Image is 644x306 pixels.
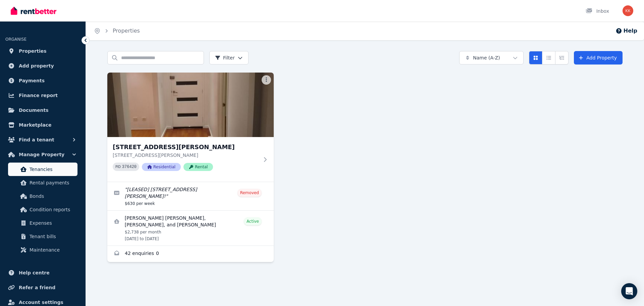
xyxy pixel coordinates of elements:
[5,44,80,58] a: Properties
[19,136,54,144] span: Find a tenant
[19,77,45,85] span: Payments
[8,176,77,189] a: Rental payments
[586,8,609,14] div: Inbox
[30,232,75,241] span: Tenant bills
[459,51,524,64] button: Name (A-Z)
[542,51,555,64] button: Compact list view
[209,51,249,64] button: Filter
[473,54,500,61] span: Name (A-Z)
[19,269,50,277] span: Help centre
[5,59,80,73] a: Add property
[574,51,623,64] a: Add Property
[30,206,75,214] span: Condition reports
[107,246,274,262] a: Enquiries for 51 Elizabeth St, Cranbourne North
[529,51,542,64] button: Card view
[122,165,137,169] code: 376420
[5,266,80,279] a: Help centre
[623,5,633,16] img: Kiran Kumar
[555,51,569,64] button: Expanded list view
[183,163,213,171] span: Rental
[107,211,274,246] a: View details for Dannielle Sheridan Campbell-Crean, Tawnee Campbell, and Joel Crean
[86,21,148,40] nav: Breadcrumb
[5,37,26,42] span: ORGANISE
[19,62,54,70] span: Add property
[11,6,56,16] img: RentBetter
[113,142,259,152] h3: [STREET_ADDRESS][PERSON_NAME]
[8,163,77,176] a: Tenancies
[30,179,75,187] span: Rental payments
[8,189,77,203] a: Bonds
[113,152,259,159] p: [STREET_ADDRESS][PERSON_NAME]
[5,74,80,87] a: Payments
[529,51,569,64] div: View options
[19,91,58,99] span: Finance report
[107,182,274,210] a: Edit listing: [LEASED] 51-51A Elizabeth Street Cranbourne North!
[5,133,80,146] button: Find a tenant
[5,148,80,161] button: Manage Property
[215,54,235,61] span: Filter
[8,216,77,230] a: Expenses
[19,106,49,114] span: Documents
[262,75,271,85] button: More options
[30,165,75,173] span: Tenancies
[107,73,274,137] img: 51 Elizabeth St, Cranbourne North
[19,283,55,292] span: Refer a friend
[30,192,75,200] span: Bonds
[5,89,80,102] a: Finance report
[113,28,140,34] a: Properties
[615,27,637,35] button: Help
[8,203,77,216] a: Condition reports
[115,165,121,169] small: PID
[19,47,47,55] span: Properties
[142,163,181,171] span: Residential
[8,230,77,243] a: Tenant bills
[5,103,80,117] a: Documents
[30,246,75,254] span: Maintenance
[30,219,75,227] span: Expenses
[19,121,51,129] span: Marketplace
[107,73,274,182] a: 51 Elizabeth St, Cranbourne North[STREET_ADDRESS][PERSON_NAME][STREET_ADDRESS][PERSON_NAME]PID 37...
[19,150,64,159] span: Manage Property
[621,283,637,299] div: Open Intercom Messenger
[5,281,80,294] a: Refer a friend
[5,118,80,132] a: Marketplace
[8,243,77,257] a: Maintenance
